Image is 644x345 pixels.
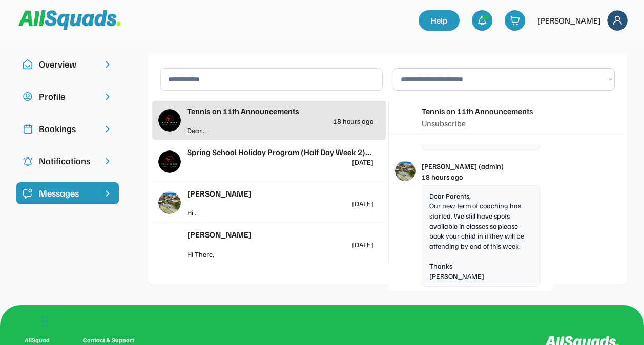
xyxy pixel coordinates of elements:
[187,249,373,260] div: Hi There,
[102,124,113,134] img: chevron-right.svg
[419,10,460,31] a: Help
[510,15,520,26] img: shopping-cart-01%20%281%29.svg
[102,59,113,70] img: chevron-right.svg
[158,232,181,255] img: yH5BAEAAAAALAAAAAABAAEAAAIBRAA7
[83,336,147,345] div: Contact & Support
[39,122,96,136] div: Bookings
[187,125,280,136] div: Dear...
[422,161,504,171] div: [PERSON_NAME] (admin)
[158,191,181,214] img: 1000017423.png
[395,161,416,181] img: 1000017423.png
[187,146,373,158] div: Spring School Holiday Program (Half Day Week 2)...
[18,10,121,30] img: Squad%20Logo.svg
[102,188,113,199] img: chevron-right%20copy%203.svg
[477,15,487,26] img: bell-03%20%281%29.svg
[23,156,33,166] img: Icon%20copy%204.svg
[187,187,373,200] div: [PERSON_NAME]
[102,156,113,166] img: chevron-right.svg
[537,14,601,27] div: [PERSON_NAME]
[187,105,373,117] div: Tennis on 11th Announcements
[422,185,540,287] div: Dear Parents, Our new term of coaching has started. We still have spots available in classes so p...
[23,124,33,134] img: Icon%20copy%202.svg
[158,150,181,173] img: IMG_3313.png
[395,107,416,127] img: IMG_2979.png
[39,57,96,71] div: Overview
[39,90,96,103] div: Profile
[187,228,373,241] div: [PERSON_NAME]
[422,117,466,130] div: Unsubscribe
[39,154,96,168] div: Notifications
[607,10,628,31] img: Frame%2018.svg
[187,207,373,218] div: Hi...
[422,105,533,117] div: Tennis on 11th Announcements
[23,59,33,70] img: Icon%20copy%2010.svg
[352,158,373,166] div: [DATE]
[23,188,33,199] img: Icon%20%2821%29.svg
[23,92,33,102] img: user-circle.svg
[422,171,463,182] div: 18 hours ago
[158,109,181,132] img: IMG_2979.png
[333,117,373,125] div: 18 hours ago
[102,92,113,102] img: chevron-right.svg
[39,186,96,200] div: Messages
[352,241,373,248] div: [DATE]
[352,200,373,207] div: [DATE]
